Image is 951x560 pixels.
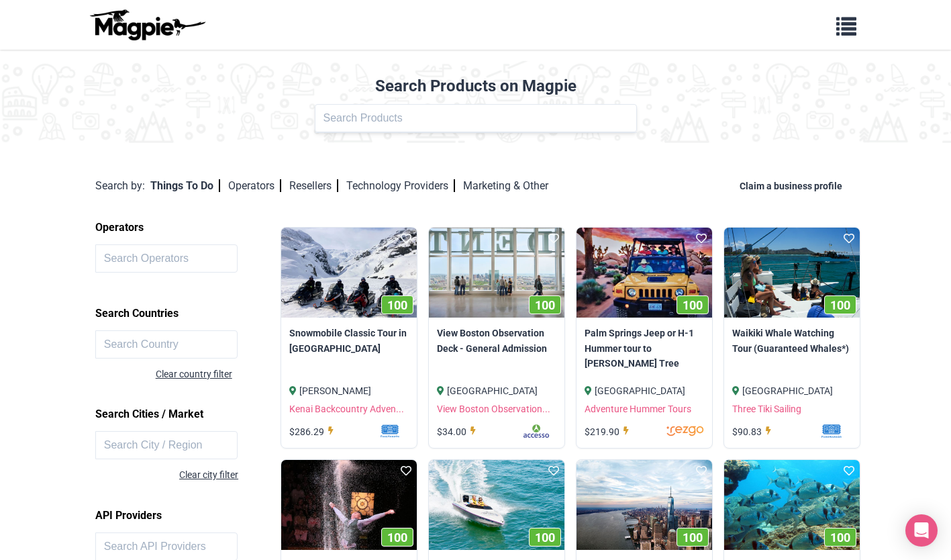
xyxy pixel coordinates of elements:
[437,383,556,398] div: [GEOGRAPHIC_DATA]
[732,383,852,398] div: [GEOGRAPHIC_DATA]
[577,460,712,551] img: One World Observatory - Standard Experience image
[437,424,480,439] div: $34.00
[437,326,556,356] a: View Boston Observation Deck - General Admission
[281,460,417,551] a: 100
[95,302,285,325] h2: Search Countries
[8,77,943,96] h2: Search Products on Magpie
[87,9,207,41] img: logo-ab69f6fb50320c5b225c76a69d11143b.png
[577,228,712,318] a: 100
[387,530,407,545] span: 100
[429,228,564,318] a: 100
[535,298,555,312] span: 100
[585,383,704,398] div: [GEOGRAPHIC_DATA]
[429,460,564,551] a: 100
[281,460,417,551] img: Siem Reap: Phare Circus Show Tickets image
[483,424,556,438] img: rfmmbjnnyrazl4oou2zc.svg
[535,530,555,545] span: 100
[289,424,338,439] div: $286.29
[289,326,409,356] a: Snowmobile Classic Tour in [GEOGRAPHIC_DATA]
[778,424,852,438] img: mf1jrhtrrkrdcsvakxwt.svg
[724,460,860,551] img: Adventurous Snorkeling Boat Trip image
[156,367,285,381] div: Clear country filter
[577,228,712,318] img: Palm Springs Jeep or H-1 Hummer tour to Joshua Tree image
[732,404,801,414] a: Three Tiki Sailing
[346,179,455,192] a: Technology Providers
[585,404,691,414] a: Adventure Hummer Tours
[585,424,633,439] div: $219.90
[732,424,775,439] div: $90.83
[95,467,238,482] div: Clear city filter
[437,404,550,414] a: View Boston Observation...
[732,326,852,356] a: Waikiki Whale Watching Tour (Guaranteed Whales*)
[905,514,938,547] div: Open Intercom Messenger
[95,403,285,426] h2: Search Cities / Market
[289,179,338,192] a: Resellers
[95,504,285,527] h2: API Providers
[830,298,850,312] span: 100
[281,228,417,318] img: Snowmobile Classic Tour in Kenai Fjords National Park image
[683,298,703,312] span: 100
[95,330,238,359] input: Search Country
[150,179,220,192] a: Things To Do
[683,530,703,545] span: 100
[289,404,404,414] a: Kenai Backcountry Adven...
[315,104,637,132] input: Search Products
[429,228,564,318] img: View Boston Observation Deck - General Admission image
[95,244,238,273] input: Search Operators
[338,424,409,438] img: mf1jrhtrrkrdcsvakxwt.svg
[387,298,407,312] span: 100
[289,383,409,398] div: [PERSON_NAME]
[95,177,145,195] div: Search by:
[95,431,238,459] input: Search City / Region
[724,228,860,318] img: Waikiki Whale Watching Tour (Guaranteed Whales*) image
[724,460,860,551] a: 100
[633,424,704,438] img: jnlrevnfoudwrkxojroq.svg
[281,228,417,318] a: 100
[228,179,281,192] a: Operators
[463,179,548,192] a: Marketing & Other
[429,460,564,551] img: San Diego Harbor Speed Boat Tour image
[740,181,848,191] a: Claim a business profile
[95,216,285,239] h2: Operators
[577,460,712,551] a: 100
[585,326,704,371] a: Palm Springs Jeep or H-1 Hummer tour to [PERSON_NAME] Tree
[724,228,860,318] a: 100
[830,530,850,545] span: 100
